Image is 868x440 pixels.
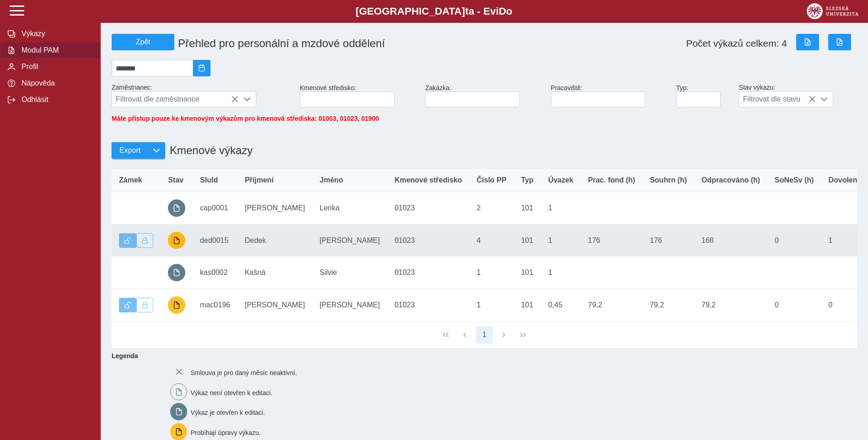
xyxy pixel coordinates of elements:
td: 01023 [387,192,469,225]
b: [GEOGRAPHIC_DATA] a - Evi [27,5,841,17]
div: Pracoviště: [547,80,673,111]
button: Uzamknout lze pouze výkaz, který je podepsán a schválen. [136,298,154,312]
span: Profil [19,63,93,71]
td: [PERSON_NAME] [313,224,388,257]
span: SoNeSv (h) [775,176,814,184]
h1: Přehled pro personální a mzdové oddělení [174,33,551,54]
b: Legenda [108,349,853,363]
span: Stav [168,176,183,184]
td: [PERSON_NAME] [237,192,313,225]
span: Číslo PP [477,176,507,184]
td: mac0196 [193,289,237,322]
h1: Kmenové výkazy [165,140,253,161]
div: Stav výkazu: [735,80,861,111]
div: Zakázka: [421,80,547,111]
td: 101 [514,257,541,289]
img: logo_web_su.png [807,3,858,19]
button: Zpět [112,34,174,50]
td: 1 [469,257,514,289]
span: Výkaz není otevřen k editaci. [190,389,272,396]
td: Kašná [237,257,313,289]
td: 01023 [387,257,469,289]
td: 4 [469,224,514,257]
td: 101 [514,192,541,225]
td: ded0015 [193,224,237,257]
span: Odpracováno (h) [701,176,760,184]
button: 2025/09 [193,60,210,76]
span: Jméno [320,176,344,184]
td: 0,45 [541,289,581,322]
span: Výkaz je otevřen k editaci. [190,409,265,416]
td: cap0001 [193,192,237,225]
td: 101 [514,224,541,257]
button: Export do PDF [828,34,851,50]
td: 79,2 [694,289,767,322]
td: 1 [541,224,581,257]
span: Úvazek [548,176,573,184]
span: Souhrn (h) [650,176,687,184]
td: 2 [469,192,514,225]
span: Typ [521,176,534,184]
button: prázdný [168,264,185,281]
td: 1 [541,257,581,289]
span: Prac. fond (h) [588,176,635,184]
button: probíhají úpravy [168,232,185,249]
button: Export [112,142,148,159]
span: Modul PAM [19,46,93,54]
td: 168 [694,224,767,257]
td: kas0002 [193,257,237,289]
button: 1 [476,326,493,343]
button: Výkaz je odemčen. [119,233,136,248]
button: Výkaz je odemčen. [119,298,136,312]
span: Výkazy [19,30,93,38]
td: [PERSON_NAME] [313,289,388,322]
td: 176 [642,224,694,257]
div: Typ: [673,80,735,111]
td: Lenka [313,192,388,225]
button: probíhají úpravy [168,296,185,314]
span: Nápověda [19,79,93,87]
span: Příjmení [245,176,274,184]
button: Uzamknout lze pouze výkaz, který je podepsán a schválen. [136,233,154,248]
div: Zaměstnanec: [108,80,296,111]
span: Zpět [116,38,170,46]
button: Export do Excelu [796,34,819,50]
span: o [506,5,512,17]
td: 176 [581,224,642,257]
span: Počet výkazů celkem: 4 [686,38,787,49]
span: Probíhají úpravy výkazu. [190,429,260,436]
span: t [465,5,468,17]
span: Filtrovat dle zaměstnance [112,91,238,107]
td: 01023 [387,224,469,257]
span: Smlouva je pro daný měsíc neaktivní. [190,369,297,376]
div: Kmenové středisko: [296,80,421,111]
span: Export [119,146,140,155]
span: Kmenové středisko [394,176,462,184]
td: 101 [514,289,541,322]
td: 0 [767,224,821,257]
span: SluId [200,176,218,184]
span: Máte přístup pouze ke kmenovým výkazům pro kmenová střediska: 01003, 01023, 01900 [112,115,379,122]
td: [PERSON_NAME] [237,289,313,322]
td: 1 [541,192,581,225]
td: 1 [469,289,514,322]
span: Filtrovat dle stavu [739,91,816,107]
td: 0 [767,289,821,322]
td: 79,2 [581,289,642,322]
td: Dedek [237,224,313,257]
span: Zámek [119,176,142,184]
td: 79,2 [642,289,694,322]
span: Odhlásit [19,96,93,104]
td: 01023 [387,289,469,322]
button: prázdný [168,199,185,217]
td: Silvie [313,257,388,289]
span: D [499,5,506,17]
